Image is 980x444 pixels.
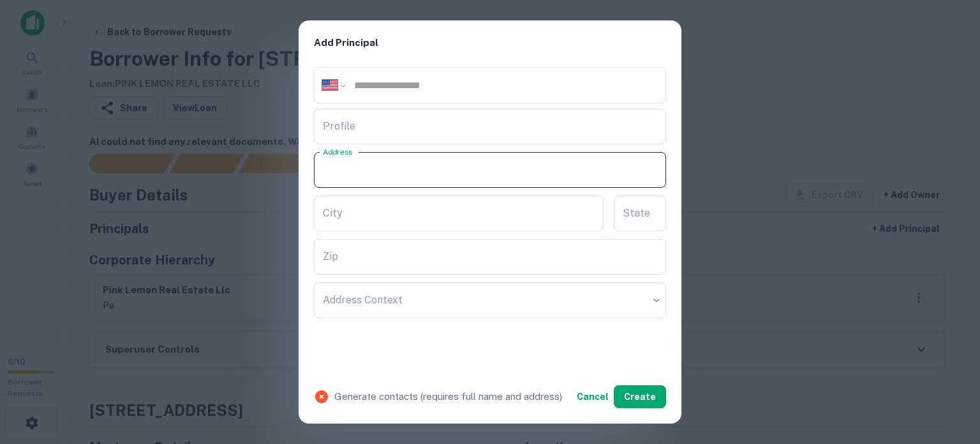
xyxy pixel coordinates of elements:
[334,389,562,404] p: Generate contacts (requires full name and address)
[572,385,614,408] button: Cancel
[323,146,352,157] label: Address
[614,385,666,408] button: Create
[314,282,666,318] div: ​
[916,342,980,403] iframe: Chat Widget
[299,20,681,66] h2: Add Principal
